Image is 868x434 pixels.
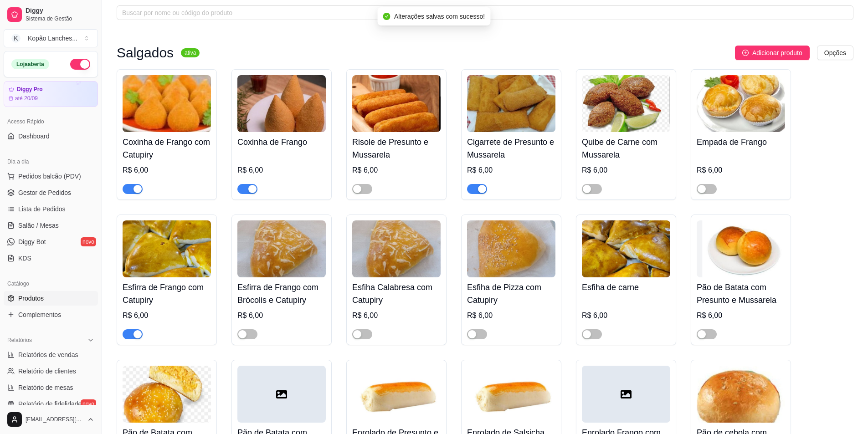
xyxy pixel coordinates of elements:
[352,165,441,176] div: R$ 6,00
[4,251,98,266] a: KDS
[4,291,98,306] a: Produtos
[4,408,98,430] button: [EMAIL_ADDRESS][DOMAIN_NAME]
[352,310,441,321] div: R$ 6,00
[11,59,49,69] div: Loja aberta
[18,383,73,392] span: Relatório de mesas
[467,366,555,423] img: product-image
[123,75,211,132] img: product-image
[352,281,441,306] h4: Esfiha Calabresa com Catupiry
[18,204,66,214] span: Lista de Pedidos
[26,15,94,22] span: Sistema de Gestão
[237,310,326,321] div: R$ 6,00
[4,114,98,129] div: Acesso Rápido
[11,34,21,43] span: K
[352,366,441,423] img: product-image
[122,8,841,18] input: Buscar por nome ou código do produto
[582,220,670,277] img: product-image
[26,7,94,15] span: Diggy
[18,399,82,408] span: Relatório de fidelidade
[117,47,174,58] h3: Salgados
[18,254,31,263] span: KDS
[18,367,76,376] span: Relatório de clientes
[4,81,98,107] a: Diggy Proaté 20/09
[467,281,555,306] h4: Esfiha de Pizza com Catupiry
[742,50,749,56] span: plus-circle
[4,380,98,395] a: Relatório de mesas
[582,75,670,132] img: product-image
[18,294,44,303] span: Produtos
[4,4,98,26] a: DiggySistema de Gestão
[18,237,46,246] span: Diggy Bot
[467,75,555,132] img: product-image
[467,136,555,161] h4: Cigarrete de Presunto e Mussarela
[28,34,77,43] div: Kopão Lanches ...
[697,220,785,277] img: product-image
[123,136,211,161] h4: Coxinha de Frango com Catupiry
[123,366,211,423] img: product-image
[4,307,98,322] a: Complementos
[26,416,83,423] span: [EMAIL_ADDRESS][DOMAIN_NAME]
[4,202,98,216] a: Lista de Pedidos
[394,13,485,20] span: Alterações salvas com sucesso!
[18,172,81,181] span: Pedidos balcão (PDV)
[697,136,785,148] h4: Empada de Frango
[582,310,670,321] div: R$ 6,00
[4,218,98,233] a: Salão / Mesas
[237,75,326,132] img: product-image
[17,86,43,93] article: Diggy Pro
[697,366,785,423] img: product-image
[467,220,555,277] img: product-image
[352,220,441,277] img: product-image
[4,129,98,143] a: Dashboard
[237,281,326,306] h4: Esfirra de Frango com Brócolis e Catupiry
[237,220,326,277] img: product-image
[4,185,98,200] a: Gestor de Pedidos
[18,310,61,319] span: Complementos
[237,165,326,176] div: R$ 6,00
[752,48,802,58] span: Adicionar produto
[237,136,326,148] h4: Coxinha de Frango
[697,310,785,321] div: R$ 6,00
[582,136,670,161] h4: Quibe de Carne com Mussarela
[123,310,211,321] div: R$ 6,00
[15,95,38,102] article: até 20/09
[181,48,200,57] sup: ativa
[123,220,211,277] img: product-image
[817,46,853,60] button: Opções
[582,165,670,176] div: R$ 6,00
[4,29,98,47] button: Select a team
[697,281,785,306] h4: Pão de Batata com Presunto e Mussarela
[4,276,98,291] div: Catálogo
[18,188,71,197] span: Gestor de Pedidos
[7,337,32,344] span: Relatórios
[4,397,98,411] a: Relatório de fidelidadenovo
[735,46,810,60] button: Adicionar produto
[697,165,785,176] div: R$ 6,00
[4,169,98,184] button: Pedidos balcão (PDV)
[4,364,98,378] a: Relatório de clientes
[4,154,98,169] div: Dia a dia
[467,165,555,176] div: R$ 6,00
[352,136,441,161] h4: Risole de Presunto e Mussarela
[4,347,98,362] a: Relatórios de vendas
[123,165,211,176] div: R$ 6,00
[70,59,90,70] button: Alterar Status
[467,310,555,321] div: R$ 6,00
[18,350,78,359] span: Relatórios de vendas
[352,75,441,132] img: product-image
[4,235,98,249] a: Diggy Botnovo
[582,281,670,294] h4: Esfiha de carne
[18,132,50,141] span: Dashboard
[824,48,846,58] span: Opções
[123,281,211,306] h4: Esfirra de Frango com Catupiry
[18,221,59,230] span: Salão / Mesas
[697,75,785,132] img: product-image
[383,13,390,20] span: check-circle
